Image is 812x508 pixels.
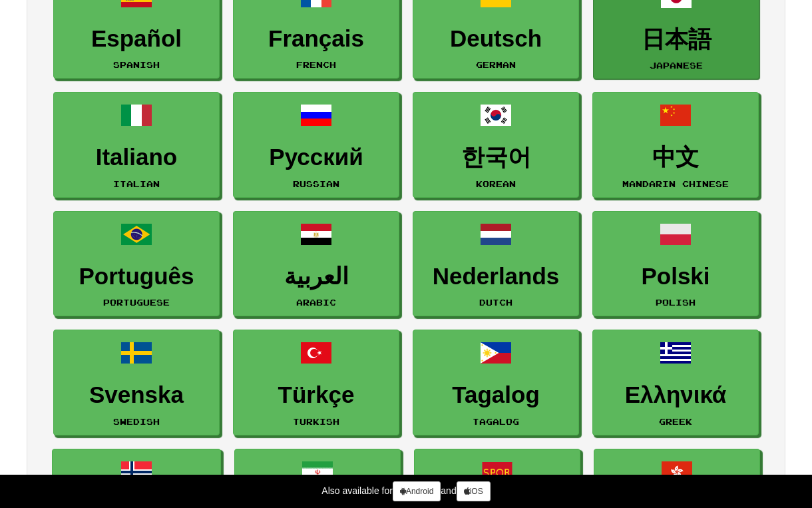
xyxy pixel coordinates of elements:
a: Android [393,481,441,501]
small: Tagalog [473,417,519,426]
small: Portuguese [103,298,170,307]
a: NederlandsDutch [413,211,579,317]
h3: Deutsch [420,26,572,52]
h3: Svenska [61,382,212,408]
h3: Polski [600,264,751,290]
a: iOS [457,481,491,501]
a: ItalianoItalian [53,92,220,198]
a: PolskiPolish [592,211,759,317]
small: Turkish [293,417,339,426]
h3: 中文 [600,144,751,170]
a: PortuguêsPortuguese [53,211,220,317]
a: РусскийRussian [233,92,399,198]
h3: Tagalog [420,382,572,408]
a: 中文Mandarin Chinese [592,92,759,198]
small: Greek [659,417,692,426]
h3: Français [240,26,392,52]
h3: العربية [240,264,392,290]
a: TagalogTagalog [413,330,579,435]
small: Polish [656,298,696,307]
h3: Italiano [61,144,212,170]
h3: 日本語 [600,27,752,53]
h3: Português [61,264,212,290]
small: German [476,60,516,69]
h3: Ελληνικά [600,382,751,408]
small: Japanese [650,61,703,70]
a: 한국어Korean [413,92,579,198]
small: Mandarin Chinese [622,179,729,188]
small: Spanish [113,60,160,69]
small: Arabic [296,298,336,307]
h3: Türkçe [240,382,392,408]
small: Swedish [113,417,160,426]
small: Russian [293,179,339,188]
small: French [296,60,336,69]
h3: Español [61,26,212,52]
small: Dutch [479,298,512,307]
a: ΕλληνικάGreek [592,330,759,435]
small: Korean [476,179,516,188]
h3: Nederlands [420,264,572,290]
h3: Русский [240,144,392,170]
h3: 한국어 [420,144,572,170]
a: TürkçeTurkish [233,330,399,435]
a: SvenskaSwedish [53,330,220,435]
a: العربيةArabic [233,211,399,317]
small: Italian [113,179,160,188]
